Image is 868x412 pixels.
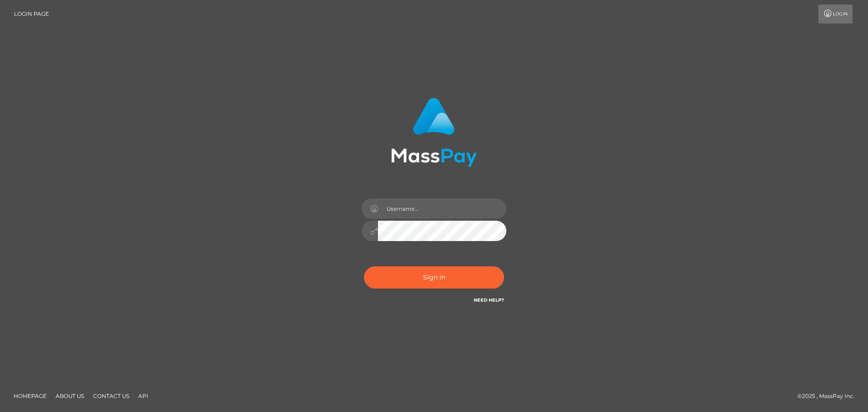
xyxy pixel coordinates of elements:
a: Contact Us [90,389,133,403]
a: Login Page [14,5,49,24]
a: Homepage [10,389,50,403]
img: MassPay Login [391,98,477,167]
input: Username... [378,199,506,219]
a: API [135,389,152,403]
a: About Us [52,389,88,403]
a: Need Help? [474,297,504,303]
div: © 2025 , MassPay Inc. [797,391,861,401]
button: Sign in [364,266,504,289]
a: Login [818,5,853,24]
